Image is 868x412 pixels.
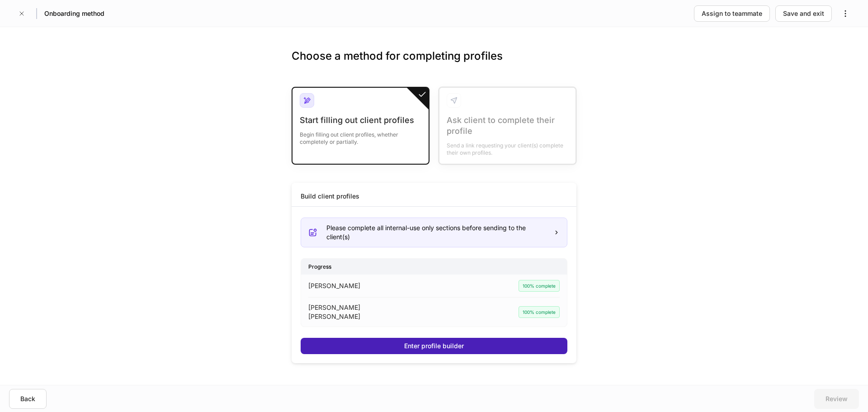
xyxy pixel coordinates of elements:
[404,341,464,350] div: Enter profile builder
[694,5,770,22] button: Assign to teammate
[301,338,567,354] button: Enter profile builder
[826,394,848,403] div: Review
[308,281,360,290] p: [PERSON_NAME]
[292,49,576,78] h3: Choose a method for completing profiles
[20,394,35,403] div: Back
[9,389,47,409] button: Back
[300,115,421,126] div: Start filling out client profiles
[301,259,567,275] div: Progress
[519,306,560,318] div: 100% complete
[301,192,359,201] div: Build client profiles
[519,280,560,292] div: 100% complete
[44,9,104,18] h5: Onboarding method
[326,223,546,242] div: Please complete all internal-use only sections before sending to the client(s)
[814,389,859,409] button: Review
[775,5,832,22] button: Save and exit
[308,303,410,321] p: [PERSON_NAME] [PERSON_NAME]
[783,9,824,18] div: Save and exit
[300,126,421,146] div: Begin filling out client profiles, whether completely or partially.
[702,9,762,18] div: Assign to teammate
